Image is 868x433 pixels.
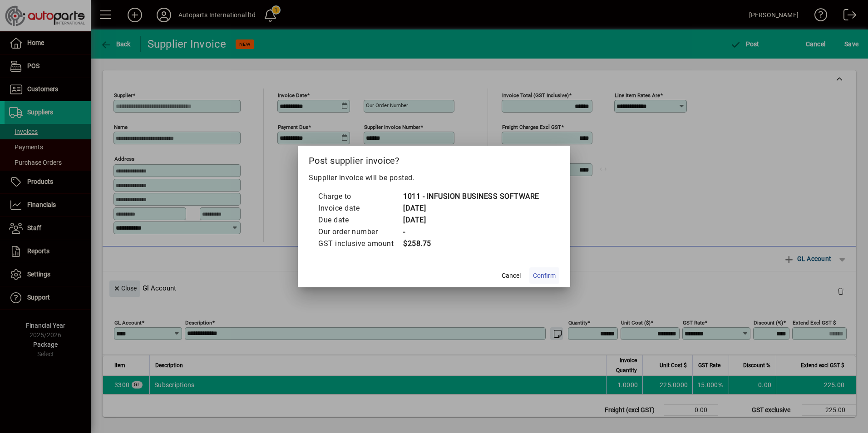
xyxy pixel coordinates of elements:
[529,267,559,284] button: Confirm
[403,214,539,226] td: [DATE]
[318,214,403,226] td: Due date
[403,202,539,214] td: [DATE]
[318,202,403,214] td: Invoice date
[403,226,539,238] td: -
[497,267,526,284] button: Cancel
[502,271,521,280] span: Cancel
[318,238,403,250] td: GST inclusive amount
[298,146,570,172] h2: Post supplier invoice?
[318,226,403,238] td: Our order number
[309,172,559,183] p: Supplier invoice will be posted.
[403,191,539,202] td: 1011 - INFUSION BUSINESS SOFTWARE
[403,238,539,250] td: $258.75
[533,271,556,280] span: Confirm
[318,191,403,202] td: Charge to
